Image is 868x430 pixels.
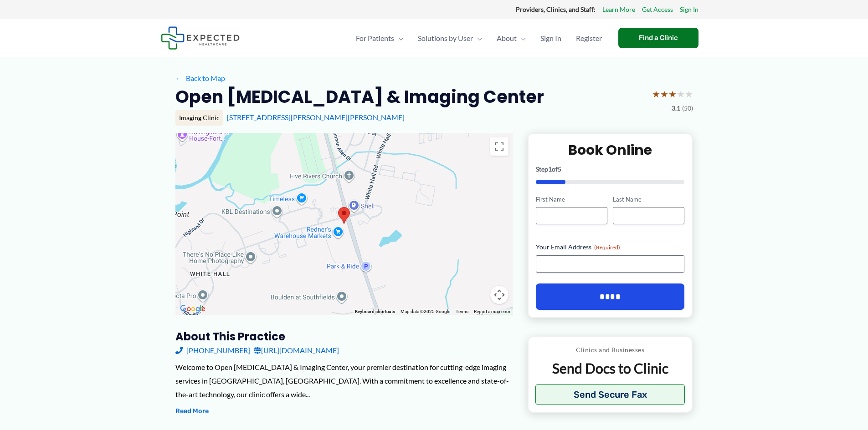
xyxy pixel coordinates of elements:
a: Solutions by UserMenu Toggle [411,22,489,54]
div: Imaging Clinic [175,110,223,126]
span: Solutions by User [418,22,473,54]
a: Report a map error [474,309,510,314]
span: For Patients [356,22,394,54]
span: Register [576,22,602,54]
span: ★ [660,86,668,102]
span: Sign In [540,22,561,54]
a: Register [569,22,609,54]
button: Keyboard shortcuts [355,309,395,315]
span: ★ [668,86,677,102]
span: Menu Toggle [394,22,403,54]
a: Sign In [533,22,569,54]
p: Step of [536,166,685,172]
h2: Book Online [536,141,685,159]
a: Terms (opens in new tab) [456,309,468,314]
a: Learn More [602,4,635,15]
span: 3.1 [672,102,680,114]
span: About [497,22,517,54]
p: Send Docs to Clinic [535,359,685,377]
span: ← [175,74,184,82]
h2: Open [MEDICAL_DATA] & Imaging Center [175,86,544,108]
span: ★ [685,86,693,102]
a: For PatientsMenu Toggle [349,22,411,54]
a: Find a Clinic [618,28,699,48]
span: 5 [558,165,561,173]
a: [URL][DOMAIN_NAME] [254,344,339,357]
label: Last Name [613,195,684,204]
div: Welcome to Open [MEDICAL_DATA] & Imaging Center, your premier destination for cutting-edge imagin... [175,360,513,401]
a: ←Back to Map [175,71,225,85]
img: Expected Healthcare Logo - side, dark font, small [161,26,240,50]
span: (Required) [594,244,620,251]
img: Google [178,303,208,315]
span: Menu Toggle [517,22,526,54]
a: [PHONE_NUMBER] [175,344,250,357]
a: [STREET_ADDRESS][PERSON_NAME][PERSON_NAME] [227,113,405,121]
span: (50) [682,102,693,114]
span: Menu Toggle [473,22,482,54]
p: Clinics and Businesses [535,344,685,356]
span: Map data ©2025 Google [401,309,450,314]
a: Sign In [680,4,699,15]
span: 1 [548,165,552,173]
a: Open this area in Google Maps (opens a new window) [178,303,208,315]
button: Toggle fullscreen view [490,137,508,156]
button: Map camera controls [490,286,508,304]
nav: Primary Site Navigation [349,22,609,54]
button: Read More [175,406,209,417]
button: Send Secure Fax [535,384,685,405]
label: First Name [536,195,607,204]
a: Get Access [642,4,673,15]
h3: About this practice [175,329,513,344]
label: Your Email Address [536,243,685,252]
a: AboutMenu Toggle [489,22,533,54]
strong: Providers, Clinics, and Staff: [516,5,596,13]
span: ★ [652,86,660,102]
span: ★ [677,86,685,102]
